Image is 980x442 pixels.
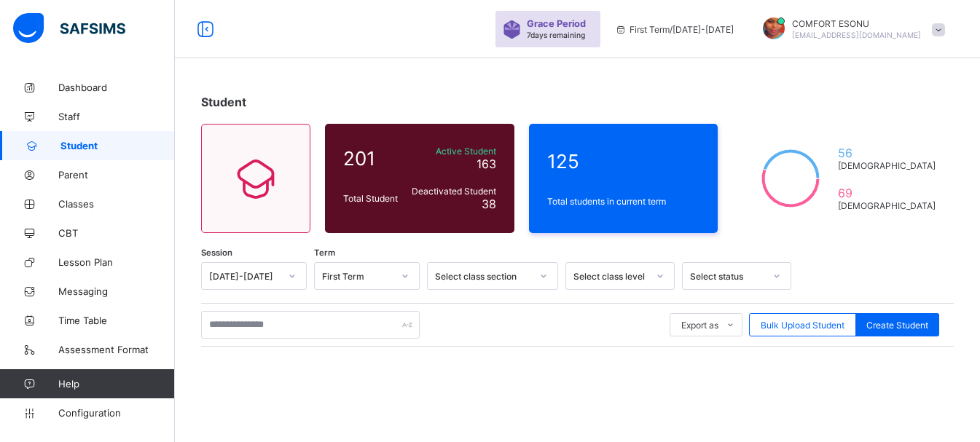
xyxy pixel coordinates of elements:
span: Create Student [866,320,928,331]
span: Total students in current term [547,196,700,207]
span: 38 [482,197,496,211]
span: 69 [838,186,936,200]
span: 125 [547,150,700,173]
span: Help [58,378,174,390]
span: [EMAIL_ADDRESS][DOMAIN_NAME] [792,31,921,39]
span: 56 [838,146,936,160]
span: 201 [343,147,402,170]
span: Active Student [409,146,496,157]
span: Time Table [58,315,175,326]
span: Grace Period [527,18,586,29]
span: 163 [477,157,496,171]
span: COMFORT ESONU [792,18,921,29]
span: session/term information [615,24,734,35]
span: Configuration [58,407,174,419]
span: 7 days remaining [527,31,585,39]
div: Select status [690,271,764,282]
span: Lesson Plan [58,256,175,268]
span: Parent [58,169,175,181]
span: Classes [58,198,175,210]
div: Select class section [435,271,531,282]
span: [DEMOGRAPHIC_DATA] [838,160,936,171]
div: Total Student [340,189,406,208]
img: safsims [13,13,125,44]
span: Messaging [58,285,175,297]
span: Assessment Format [58,344,175,355]
span: Deactivated Student [409,186,496,197]
img: sticker-purple.71386a28dfed39d6af7621340158ba97.svg [503,20,521,39]
div: [DATE]-[DATE] [209,271,280,282]
div: COMFORTESONU [748,17,952,42]
span: Term [314,248,335,258]
span: Staff [58,111,175,122]
span: Student [60,140,175,151]
span: Dashboard [58,82,175,93]
span: Export as [681,320,718,331]
span: Bulk Upload Student [761,320,844,331]
span: [DEMOGRAPHIC_DATA] [838,200,936,211]
span: CBT [58,227,175,239]
div: Select class level [573,271,648,282]
span: Student [201,95,246,109]
div: First Term [322,271,393,282]
span: Session [201,248,232,258]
